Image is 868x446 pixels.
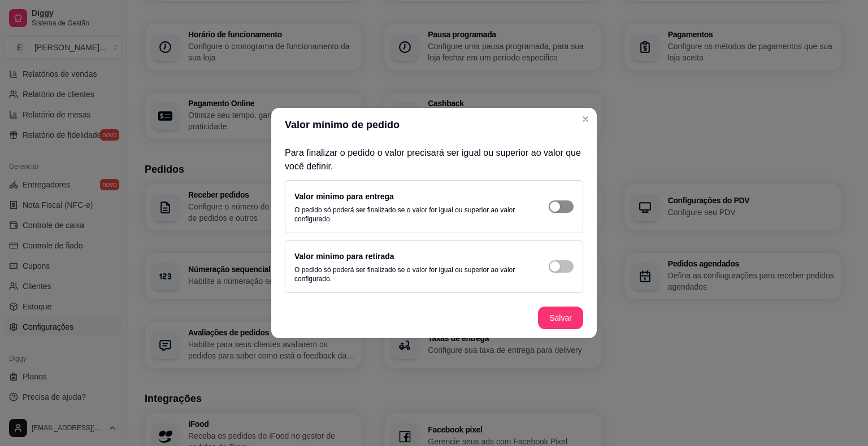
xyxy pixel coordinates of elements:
p: Para finalizar o pedido o valor precisará ser igual ou superior ao valor que você definir. [285,146,583,173]
button: Close [576,110,594,128]
p: O pedido só poderá ser finalizado se o valor for igual ou superior ao valor configurado. [294,205,526,224]
header: Valor mínimo de pedido [271,108,597,142]
p: O pedido só poderá ser finalizado se o valor for igual ou superior ao valor configurado. [294,265,526,283]
label: Valor minimo para retirada [294,252,394,261]
label: Valor minimo para entrega [294,192,394,201]
button: Salvar [538,307,583,329]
